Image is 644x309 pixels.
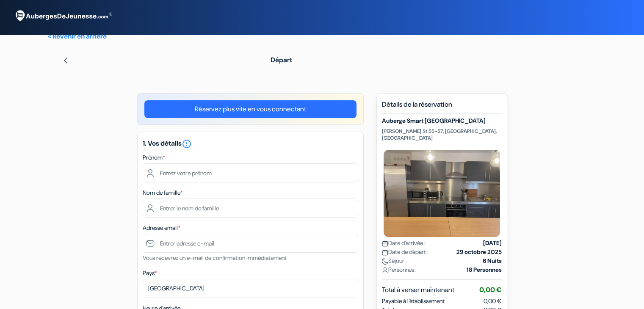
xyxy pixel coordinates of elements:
input: Entrer adresse e-mail [143,234,358,253]
img: user_icon.svg [382,267,388,273]
a: « Revenir en arrière [48,32,107,41]
h5: 1. Vos détails [143,139,358,149]
span: Date de départ : [382,248,428,257]
span: Total à verser maintenant [382,285,454,295]
h5: Auberge Smart [GEOGRAPHIC_DATA] [382,117,502,124]
label: Pays [143,269,157,278]
a: error_outline [182,139,192,148]
input: Entrer le nom de famille [143,199,358,218]
span: Payable à l’établissement [382,297,445,306]
img: moon.svg [382,258,388,265]
i: error_outline [182,139,192,149]
strong: 18 Personnes [467,265,502,274]
span: Séjour : [382,257,407,265]
span: Date d'arrivée : [382,239,426,248]
h5: Détails de la réservation [382,100,502,114]
span: Départ [271,55,292,64]
strong: 29 octobre 2025 [456,248,502,257]
label: Nom de famille [143,188,183,197]
label: Prénom [143,153,165,162]
strong: [DATE] [483,239,502,248]
span: Personnes : [382,265,417,274]
img: calendar.svg [382,249,388,256]
strong: 6 Nuits [483,257,502,265]
input: Entrez votre prénom [143,163,358,182]
label: Adresse email [143,223,180,232]
small: Vous recevrez un e-mail de confirmation immédiatement [143,254,287,262]
img: left_arrow.svg [62,57,69,64]
img: calendar.svg [382,240,388,247]
img: AubergesDeJeunesse.com [10,5,116,28]
span: 0,00 € [479,285,502,294]
span: 0,00 € [484,297,502,305]
p: [PERSON_NAME] St 55-57, [GEOGRAPHIC_DATA], [GEOGRAPHIC_DATA] [382,128,502,141]
a: Réservez plus vite en vous connectant [144,100,357,118]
